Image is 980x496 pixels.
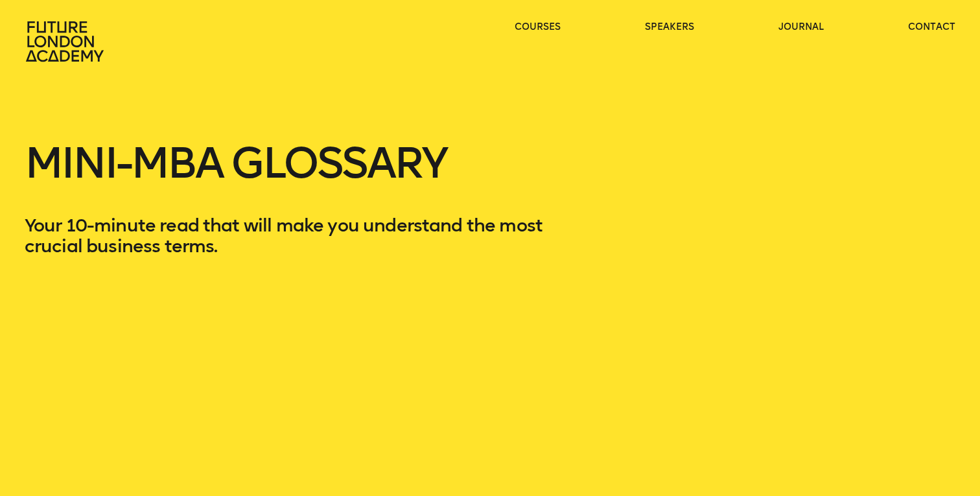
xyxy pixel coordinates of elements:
p: Your 10-minute read that will make you understand the most crucial business terms. [25,215,588,257]
h1: Mini-MBA Glossary [25,143,588,215]
a: journal [778,21,824,34]
a: speakers [645,21,694,34]
a: courses [515,21,561,34]
a: contact [908,21,955,34]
